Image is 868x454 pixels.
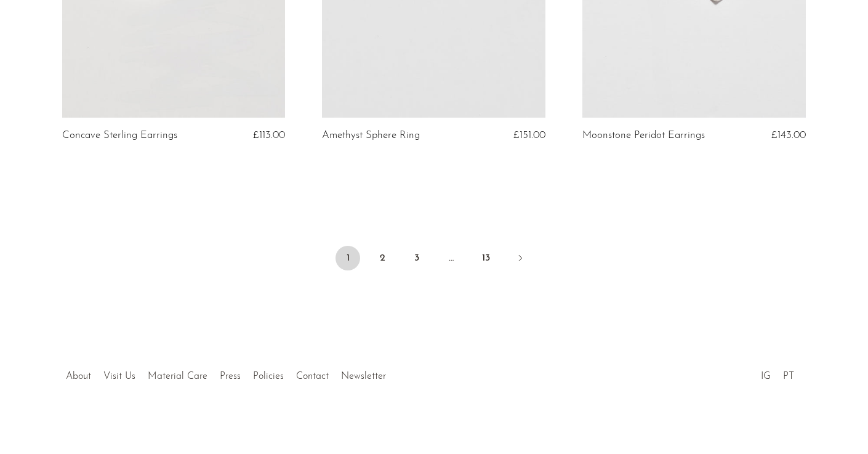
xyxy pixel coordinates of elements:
ul: Social Medias [755,362,800,385]
a: Visit Us [103,371,135,381]
a: 2 [370,246,395,270]
a: Moonstone Peridot Earrings [582,130,705,141]
a: 13 [473,246,498,270]
a: Policies [253,371,284,381]
ul: Quick links [60,362,392,385]
span: £113.00 [253,130,285,140]
span: … [439,246,464,270]
a: Concave Sterling Earrings [62,130,177,141]
a: About [66,371,91,381]
span: £151.00 [513,130,545,140]
span: 1 [336,246,360,270]
a: IG [761,371,771,381]
a: 3 [404,246,429,270]
a: Material Care [148,371,207,381]
a: Contact [296,371,329,381]
a: Press [220,371,241,381]
a: PT [783,371,794,381]
a: Amethyst Sphere Ring [322,130,420,141]
span: £143.00 [771,130,806,140]
a: Next [508,246,532,273]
